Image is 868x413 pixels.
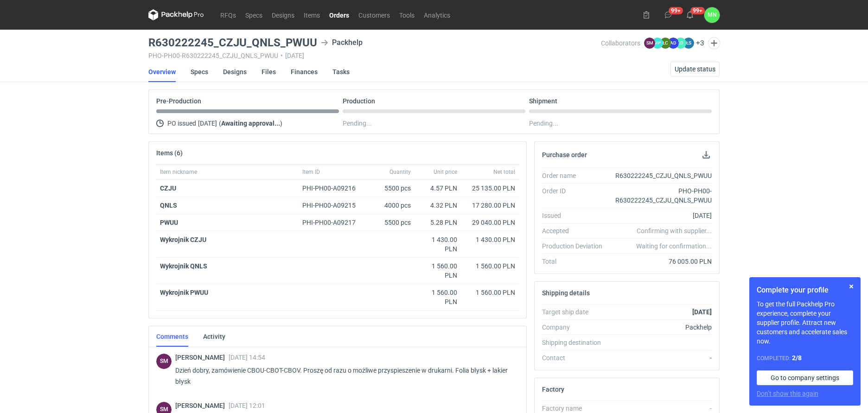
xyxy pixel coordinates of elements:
strong: Awaiting approval... [221,120,280,127]
div: 17 280.00 PLN [465,201,515,210]
a: RFQs [216,9,241,20]
div: Packhelp [321,37,363,48]
span: [DATE] 14:54 [229,354,265,361]
p: Dzień dobry, zamówienie CBOU-CBOT-CBOV. Proszę od razu o możliwe przyspieszenie w drukarni. Folia... [175,365,511,387]
span: [DATE] [198,118,217,129]
div: Order ID [542,186,610,205]
p: Shipment [529,97,557,105]
em: Waiting for confirmation... [636,241,712,251]
div: 4.32 PLN [418,201,457,210]
div: 5500 pcs [368,214,415,231]
a: Orders [325,9,354,20]
h2: Shipping details [542,289,590,297]
div: 76 005.00 PLN [610,257,712,266]
div: Issued [542,211,610,220]
div: Completed: [757,353,853,363]
div: PHI-PH00-A09216 [302,184,364,193]
figcaption: MP [652,38,663,49]
figcaption: ŁC [660,38,671,49]
a: Designs [223,62,247,82]
div: 1 560.00 PLN [418,261,457,280]
h2: Items (6) [156,149,183,157]
button: Update status [670,62,720,76]
div: 29 040.00 PLN [465,218,515,227]
span: [PERSON_NAME] [175,402,229,409]
div: PHO-PH00-R630222245_CZJU_QNLS_PWUU [DATE] [148,52,601,59]
div: [DATE] [610,211,712,220]
span: • [281,52,283,59]
strong: PWUU [160,219,178,226]
h2: Factory [542,386,564,393]
a: Tools [395,9,419,20]
button: Don’t show this again [757,389,818,398]
div: 4000 pcs [368,197,415,214]
button: Download PO [701,149,712,160]
div: PHO-PH00-R630222245_CZJU_QNLS_PWUU [610,186,712,205]
div: Małgorzata Nowotna [704,7,720,23]
span: Item ID [302,168,320,176]
span: Item nickname [160,168,197,176]
h2: Purchase order [542,151,587,159]
figcaption: SM [644,38,655,49]
div: 25 135.00 PLN [465,184,515,193]
span: [DATE] 12:01 [229,402,265,409]
div: Total [542,257,610,266]
svg: Packhelp Pro [148,9,204,20]
strong: CZJU [160,184,176,192]
span: Net total [493,168,515,176]
button: 99+ [661,7,676,22]
strong: Wykrojnik PWUU [160,289,208,296]
div: Target ship date [542,307,610,317]
div: Production Deviation [542,241,610,251]
h1: Complete your profile [757,285,853,296]
div: Accepted [542,226,610,235]
div: 1 560.00 PLN [465,288,515,297]
a: Finances [291,62,318,82]
div: R630222245_CZJU_QNLS_PWUU [610,171,712,180]
strong: 2 / 8 [792,354,802,362]
figcaption: AD [668,38,679,49]
div: PHI-PH00-A09215 [302,201,364,210]
span: [PERSON_NAME] [175,354,229,361]
span: Collaborators [601,39,640,47]
p: Pre-Production [156,97,201,105]
h3: R630222245_CZJU_QNLS_PWUU [148,37,317,48]
div: Factory name [542,404,610,413]
div: Shipping destination [542,338,610,347]
a: Overview [148,62,176,82]
strong: [DATE] [692,308,712,316]
figcaption: SM [156,354,172,369]
p: Production [343,97,375,105]
strong: QNLS [160,202,177,209]
button: Skip for now [846,281,857,292]
div: 5.28 PLN [418,218,457,227]
span: Unit price [434,168,457,176]
span: Update status [675,66,715,72]
a: Files [262,62,276,82]
span: Pending... [343,118,372,129]
div: - [610,353,712,362]
div: Packhelp [610,323,712,332]
div: Sebastian Markut [156,354,172,369]
figcaption: ŁS [683,38,694,49]
a: Specs [191,62,208,82]
em: Confirming with supplier... [637,227,712,235]
button: Edit collaborators [708,37,720,49]
button: +3 [696,39,704,47]
div: PHI-PH00-A09217 [302,218,364,227]
span: ) [280,120,282,127]
strong: Wykrojnik QNLS [160,262,207,270]
div: 1 430.00 PLN [418,235,457,254]
p: To get the full Packhelp Pro experience, complete your supplier profile. Attract new customers an... [757,299,853,346]
a: Items [299,9,325,20]
div: 1 560.00 PLN [465,261,515,271]
div: 1 430.00 PLN [465,235,515,244]
div: Contact [542,353,610,362]
button: 99+ [683,7,697,22]
div: PO issued [156,118,339,129]
div: 1 560.00 PLN [418,288,457,306]
div: Pending... [529,118,712,129]
a: Designs [267,9,299,20]
span: ( [219,120,221,127]
a: Analytics [419,9,455,20]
